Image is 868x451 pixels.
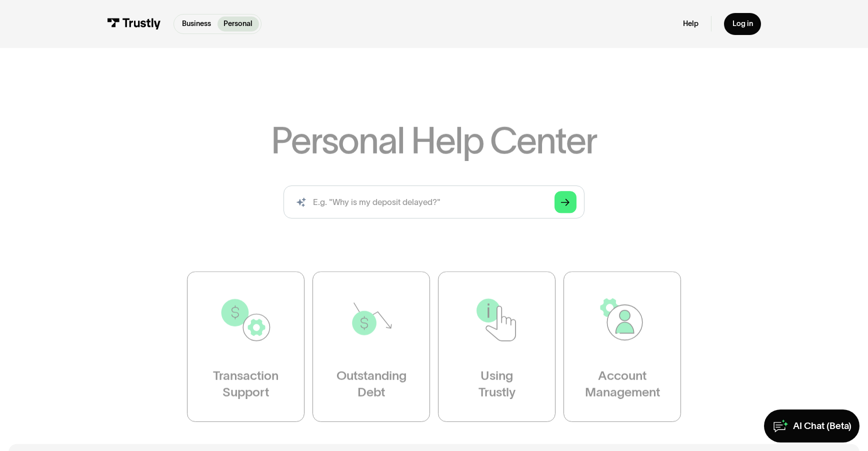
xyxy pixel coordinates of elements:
div: Using Trustly [478,367,515,400]
img: Trustly Logo [107,18,161,29]
a: Help [683,19,698,28]
a: Business [176,16,217,31]
form: Search [283,185,584,218]
div: AI Chat (Beta) [793,420,851,432]
div: Account Management [585,367,660,400]
p: Personal [223,18,252,29]
input: search [283,185,584,218]
h1: Personal Help Center [271,123,596,159]
a: UsingTrustly [438,271,555,422]
p: Business [182,18,211,29]
a: TransactionSupport [187,271,304,422]
div: Transaction Support [213,367,278,400]
a: OutstandingDebt [312,271,430,422]
a: AI Chat (Beta) [764,409,860,442]
div: Log in [732,19,753,28]
a: Personal [217,16,259,31]
a: Log in [724,13,761,35]
div: Outstanding Debt [336,367,406,400]
a: AccountManagement [563,271,681,422]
